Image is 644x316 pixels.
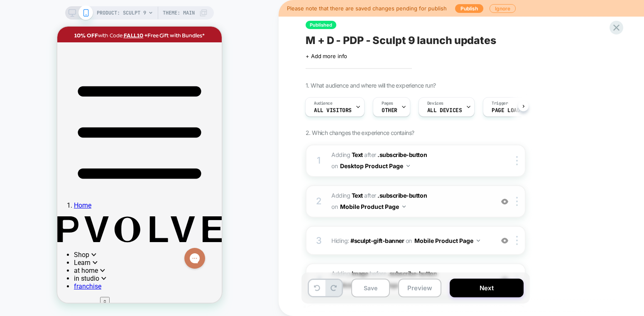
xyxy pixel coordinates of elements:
[17,240,164,247] li: at home
[17,255,164,263] li: franchise
[492,100,508,106] span: Trigger
[516,236,518,245] img: close
[377,151,427,158] span: .subscribe-button
[306,21,336,29] span: Published
[314,108,352,113] span: All Visitors
[490,4,516,13] button: Ignore
[382,108,397,113] span: OTHER
[43,270,52,296] button: Open shopping cart
[17,255,44,263] a: franchise
[398,279,441,297] button: Preview
[340,201,406,213] button: Mobile Product Page
[352,192,363,199] b: Text
[17,247,49,255] span: in studio
[351,279,390,297] button: Save
[315,233,323,249] div: 3
[17,224,164,232] li: Shop
[17,232,164,240] li: Learn
[163,6,195,20] span: Theme: MAIN
[306,34,496,47] span: M + D - PDP - Sculpt 9 launch updates
[315,152,323,169] div: 1
[364,192,376,199] span: AFTER
[315,193,323,210] div: 2
[306,129,414,136] span: 2. Which changes the experience contains?
[364,151,376,158] span: AFTER
[41,5,66,12] span: with Code:
[377,192,427,199] span: .subscribe-button
[427,108,462,113] span: ALL DEVICES
[352,151,363,158] b: Text
[331,235,490,247] span: Hiding :
[331,201,338,212] span: on
[382,100,393,106] span: Pages
[331,161,338,171] span: on
[406,235,412,246] span: on
[455,4,483,13] button: Publish
[352,270,368,277] b: Image
[402,206,406,208] img: down arrow
[414,235,480,247] button: Mobile Product Page
[501,198,508,205] img: crossed eye
[427,100,443,106] span: Devices
[314,100,333,106] span: Audience
[406,165,410,167] img: down arrow
[315,272,323,288] div: 4
[123,218,152,245] iframe: Gorgias live chat messenger
[90,5,147,12] strong: Free Gift with Bundles*
[97,6,146,20] span: PRODUCT: Sculpt 9
[66,5,86,12] a: FALL10
[350,237,404,244] span: #sculpt-gift-banner
[450,279,524,297] button: Next
[17,5,40,12] strong: 10% OFF
[17,224,39,232] span: Shop
[306,53,347,59] span: + Add more info
[370,270,386,277] span: BEFORE
[501,237,508,244] img: crossed eye
[477,240,480,242] img: down arrow
[17,232,40,240] span: Learn
[306,82,436,89] span: 1. What audience and where will the experience run?
[17,240,48,247] span: at home
[387,270,437,277] span: .subscribe-button
[331,192,363,199] span: Adding
[340,160,410,172] button: Desktop Product Page
[516,156,518,165] img: close
[492,108,520,113] span: Page Load
[87,5,90,12] strong: +
[516,197,518,206] img: close
[331,270,368,277] span: Adding
[331,151,363,158] span: Adding
[17,247,164,255] li: in studio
